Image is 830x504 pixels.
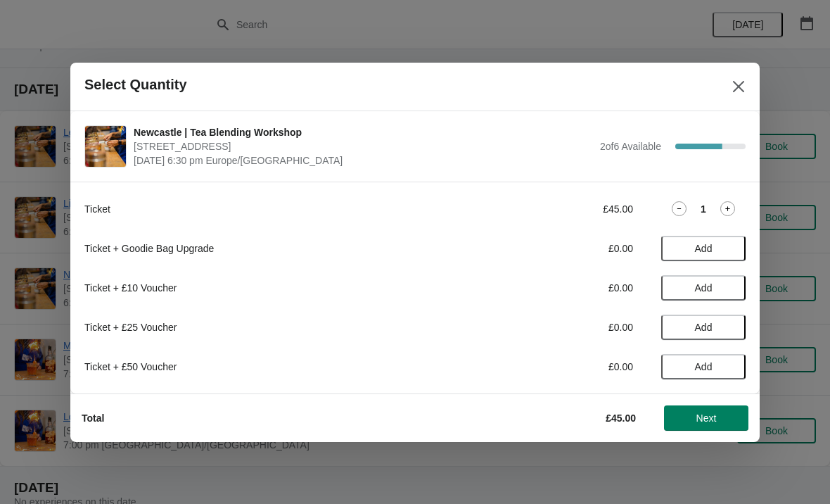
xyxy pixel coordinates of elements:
span: Add [695,322,713,333]
button: Add [661,275,746,301]
div: Ticket + Goodie Bag Upgrade [84,241,475,256]
div: Ticket + £25 Voucher [84,320,475,334]
button: Close [726,74,751,99]
button: Add [661,315,746,340]
span: Newcastle | Tea Blending Workshop [134,125,593,139]
span: [STREET_ADDRESS] [134,139,593,153]
span: Add [695,282,713,294]
span: Add [695,243,713,254]
h2: Select Quantity [84,77,187,93]
strong: 1 [701,202,706,216]
button: Next [664,405,748,431]
div: Ticket [84,202,475,216]
button: Add [661,354,746,379]
strong: Total [82,412,104,424]
div: Ticket + £10 Voucher [84,281,475,295]
div: £0.00 [503,360,633,374]
div: Ticket + £50 Voucher [84,360,475,374]
div: £0.00 [503,320,633,334]
strong: £45.00 [606,412,636,424]
span: Next [696,412,717,424]
span: [DATE] 6:30 pm Europe/[GEOGRAPHIC_DATA] [134,153,593,168]
div: £0.00 [503,241,633,256]
button: Add [661,236,746,261]
span: Add [695,361,713,372]
div: £0.00 [503,281,633,295]
img: Newcastle | Tea Blending Workshop | 123 Grainger Street, Newcastle upon Tyne, NE1 5AE | August 15... [85,126,126,167]
span: 2 of 6 Available [600,141,661,152]
div: £45.00 [503,202,633,216]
